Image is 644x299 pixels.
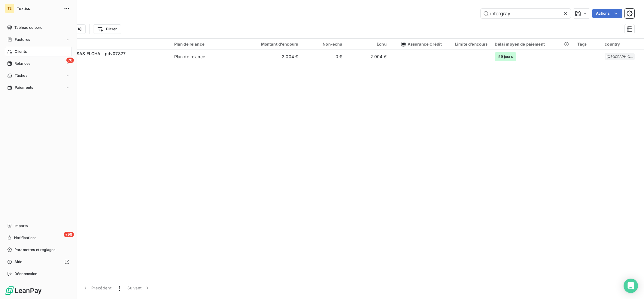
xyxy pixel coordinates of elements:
[15,37,30,42] span: Factures
[174,42,239,46] div: Plan de relance
[5,257,72,267] a: Aide
[174,54,205,60] div: Plan de relance
[66,58,74,63] span: 70
[64,232,74,237] span: +99
[346,49,390,64] td: 2 004 €
[401,42,442,46] span: Assurance Crédit
[305,42,342,46] div: Non-échu
[495,52,516,61] span: 59 jours
[592,9,622,18] button: Actions
[79,282,115,294] button: Précédent
[17,6,60,11] span: Textiss
[15,73,27,78] span: Tâches
[14,247,55,253] span: Paramètres et réglages
[606,55,633,58] span: [GEOGRAPHIC_DATA]
[41,51,126,56] span: INTERMARCHE - SAS ELCHA - pdv07877
[577,54,579,59] span: -
[14,61,30,66] span: Relances
[115,282,124,294] button: 1
[242,49,302,64] td: 2 004 €
[349,42,386,46] div: Échu
[14,235,36,241] span: Notifications
[246,42,298,46] div: Montant d'encours
[14,25,42,30] span: Tableau de bord
[14,271,38,277] span: Déconnexion
[302,49,346,64] td: 0 €
[93,24,121,34] button: Filtrer
[605,42,640,46] div: country
[124,282,154,294] button: Suivant
[119,285,120,291] span: 1
[449,42,488,46] div: Limite d’encours
[495,42,570,46] div: Délai moyen de paiement
[577,42,598,46] div: Tags
[15,49,27,54] span: Clients
[14,223,28,229] span: Imports
[15,85,33,90] span: Paiements
[624,279,638,293] div: Open Intercom Messenger
[5,286,42,295] img: Logo LeanPay
[14,259,23,265] span: Aide
[5,4,14,13] div: TE
[440,54,442,60] span: -
[41,57,167,63] span: INTERGRAY
[481,9,571,18] input: Rechercher
[486,54,488,60] span: -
